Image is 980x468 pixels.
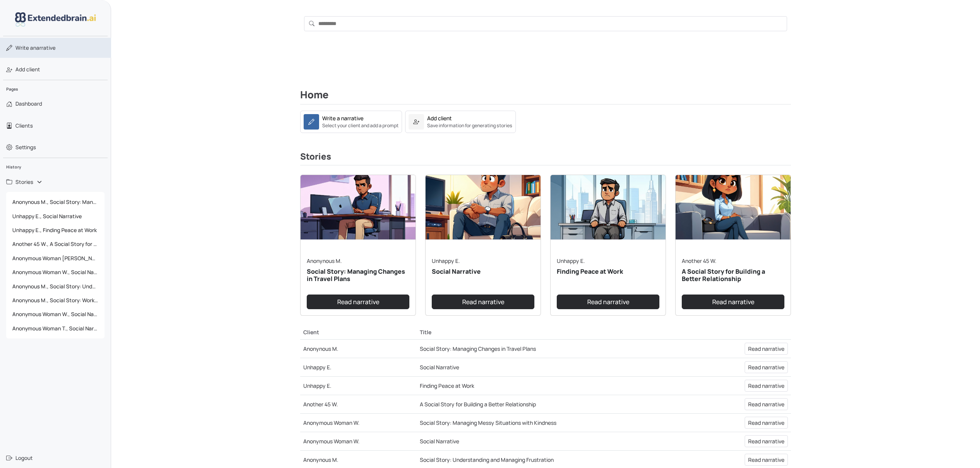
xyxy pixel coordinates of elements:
a: Anonynous M., Social Story: Working Together to Improve Our Relationship [6,293,105,307]
small: Select your client and add a prompt [322,122,399,129]
a: Unhappy E. [432,257,460,264]
span: Dashboard [15,100,42,108]
a: Anonynous M. [303,345,338,352]
span: Anonynous M., Social Story: Managing Changes in Travel Plans [9,195,101,209]
span: Logout [15,454,33,462]
a: A Social Story for Building a Better Relationship [420,401,536,408]
a: Unhappy E. [303,382,331,389]
a: Anonymous Woman W. [303,438,360,445]
img: narrative [426,175,541,240]
a: Another 45 W., A Social Story for Building a Better Relationship [6,237,105,251]
a: Another 45 W. [682,257,716,264]
div: Add client [427,114,452,122]
h5: Finding Peace at Work [557,268,659,275]
a: Add clientSave information for generating stories [405,111,516,133]
a: Social Story: Managing Messy Situations with Kindness [420,419,556,426]
a: Social Story: Managing Changes in Travel Plans [420,345,536,352]
h2: Home [300,89,791,104]
a: Anonymous Woman W., Social Narrative [6,265,105,279]
a: Social Narrative [420,438,459,445]
a: Anonynous M. [303,456,338,463]
th: Client [300,325,417,340]
a: Read narrative [557,295,659,309]
span: Anonymous Woman W., Social Narrative [9,307,101,321]
span: narrative [15,44,56,52]
th: Title [417,325,699,340]
h5: Social Story: Managing Changes in Travel Plans [307,268,409,283]
span: Unhappy E., Social Narrative [9,209,101,223]
span: Anonymous Woman T., Social Narrative [9,322,101,335]
a: Anonymous Woman T., Social Narrative [6,322,105,335]
img: logo [15,12,96,27]
h5: A Social Story for Building a Better Relationship [682,268,784,283]
a: Unhappy E., Finding Peace at Work [6,223,105,237]
img: narrative [551,175,666,240]
a: Read narrative [745,343,788,355]
a: Anonynous M. [307,257,342,264]
span: Settings [15,143,36,151]
img: narrative [676,175,791,240]
a: Finding Peace at Work [420,382,474,389]
a: Unhappy E. [303,364,331,371]
span: Write a [15,44,33,51]
a: Read narrative [745,417,788,429]
a: Write a narrativeSelect your client and add a prompt [300,117,402,125]
span: Unhappy E., Finding Peace at Work [9,223,101,237]
img: narrative [301,175,416,240]
span: Add client [15,66,40,73]
a: Unhappy E. [557,257,585,264]
a: Anonynous M., Social Story: Understanding and Managing Frustration [6,279,105,293]
a: Unhappy E., Social Narrative [6,209,105,223]
a: Read narrative [745,380,788,392]
a: Anonymous Woman [PERSON_NAME], Social Story: Managing Messy Situations with Kindness [6,251,105,265]
a: Social Story: Understanding and Managing Frustration [420,456,554,463]
a: Anonymous Woman W., Social Narrative [6,307,105,321]
h5: Social Narrative [432,268,534,275]
a: Read narrative [745,361,788,373]
a: Add clientSave information for generating stories [405,117,516,125]
a: Another 45 W. [303,401,338,408]
span: Stories [15,178,33,186]
a: Read narrative [745,454,788,466]
a: Anonymous Woman W. [303,419,360,426]
a: Read narrative [682,295,784,309]
a: Anonynous M., Social Story: Managing Changes in Travel Plans [6,195,105,209]
a: Read narrative [745,435,788,447]
a: Write a narrativeSelect your client and add a prompt [300,111,402,133]
a: Social Narrative [420,364,459,371]
span: Anonymous Woman W., Social Narrative [9,265,101,279]
a: Read narrative [307,295,409,309]
a: Read narrative [432,295,534,309]
small: Save information for generating stories [427,122,512,129]
div: Write a narrative [322,114,363,122]
a: Read narrative [745,398,788,410]
span: Clients [15,122,33,130]
span: Anonymous Woman [PERSON_NAME], Social Story: Managing Messy Situations with Kindness [9,251,101,265]
span: Anonynous M., Social Story: Working Together to Improve Our Relationship [9,293,101,307]
span: Another 45 W., A Social Story for Building a Better Relationship [9,237,101,251]
h3: Stories [300,152,791,165]
span: Anonynous M., Social Story: Understanding and Managing Frustration [9,279,101,293]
